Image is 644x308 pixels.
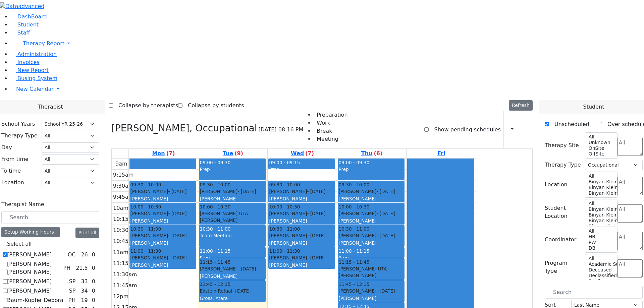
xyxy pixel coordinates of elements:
div: 0 [91,264,97,272]
span: - [DATE] [168,255,186,260]
label: Show pending schedules [429,124,500,135]
span: 10:00 - 10:30 [338,203,369,210]
option: Deceased [588,267,613,273]
div: 9am [114,160,129,168]
div: 11:15am [112,259,139,267]
span: - [DATE] [307,255,325,260]
label: Select all [7,240,32,248]
a: September 12, 2025 [436,149,446,158]
label: [PERSON_NAME] [7,278,52,286]
span: 09:30 - 10:00 [130,181,161,188]
label: [PERSON_NAME] [7,251,52,259]
span: 11:15 - 11:45 [200,259,230,265]
span: 09:00 - 09:15 [269,160,300,165]
div: [PERSON_NAME] [338,188,404,195]
div: [PERSON_NAME] [338,288,404,294]
span: - [DATE] [376,211,395,216]
label: (7) [166,149,175,158]
div: [PERSON_NAME] [130,240,196,246]
div: Prep [338,166,404,173]
div: 11:45am [112,282,139,290]
div: SP [66,278,78,286]
span: 10:00 - 10:30 [130,203,161,210]
span: 10:30 - 11:00 [338,226,369,232]
li: Meeting [314,135,347,143]
div: [PERSON_NAME] [338,218,404,224]
a: Busing System [11,75,57,81]
span: Staff [17,29,30,36]
textarea: Search [618,204,643,223]
div: [PERSON_NAME] [200,273,265,280]
div: Prep [269,166,334,173]
span: - [DATE] [307,211,325,216]
span: 11:15 - 11:45 [338,259,369,265]
span: Therapist [38,103,63,111]
label: Therapy Site [545,141,579,149]
div: 0 [91,296,97,304]
span: Therapy Report [23,40,64,47]
span: [DATE] 08:16 PM [258,126,303,134]
div: Ekstein Refual [200,288,265,294]
div: Report [517,124,520,135]
label: Coordinator [545,236,576,244]
a: September 11, 2025 [360,149,384,158]
div: [PERSON_NAME] [269,232,334,239]
option: Binyan Klein 3 [588,218,613,224]
div: A-1 [130,269,196,276]
div: 19 [79,296,89,304]
div: [PERSON_NAME] [130,195,196,202]
a: DashBoard [11,13,47,20]
span: 10:00 - 10:30 [269,203,300,210]
a: New Report [11,67,49,73]
span: Administration [17,51,57,57]
option: All [588,228,613,234]
a: September 9, 2025 [221,149,245,158]
span: - [DATE] [376,189,395,194]
span: - [DATE] [168,233,186,238]
button: Print all [75,228,99,238]
div: PH [66,296,78,304]
div: Delete [529,124,533,135]
option: Declassified [588,273,613,279]
span: 10:30 - 11:00 [130,226,161,232]
label: Baum-Kupfer Debora [7,296,63,304]
div: 10am [112,204,130,212]
label: Therapist Name [1,200,44,208]
div: 12pm [112,293,130,301]
span: - [DATE] [168,189,186,194]
div: 0 [91,251,97,259]
label: Therapy Type [545,161,581,169]
span: 09:00 - 09:30 [200,160,230,165]
label: [PERSON_NAME] [PERSON_NAME] [7,260,60,276]
div: Prep [338,254,404,261]
div: 9:15am [112,171,135,179]
span: 11:00 - 11:15 [200,248,230,254]
div: [PERSON_NAME] [338,240,404,246]
span: DashBoard [17,13,47,20]
div: 26 [79,251,89,259]
div: A-1 [269,269,334,276]
label: Therapy Type [1,132,38,140]
label: (6) [374,149,382,158]
option: All [588,173,613,179]
textarea: Search [618,177,643,195]
option: Binyan Klein 3 [588,190,613,196]
span: 10:30 - 11:00 [269,226,300,232]
label: Student Location [545,204,581,220]
div: [PERSON_NAME] [130,232,196,239]
div: [PERSON_NAME] ([PERSON_NAME]) [200,217,265,231]
option: Unknown [588,140,613,145]
textarea: Search [618,232,643,250]
a: Therapy Report [11,37,644,50]
label: Location [545,181,568,189]
span: 11:00 - 11:30 [269,248,300,254]
option: Binyan Klein 4 [588,212,613,218]
div: [PERSON_NAME] [269,188,334,195]
div: Gross, Atara [200,295,265,302]
div: [PERSON_NAME] [130,218,196,224]
span: [PERSON_NAME] UTA [200,210,248,217]
a: Student [11,21,39,28]
div: 21.5 [74,264,89,272]
div: Setup Working Hours [1,227,60,237]
option: Binyan Klein 4 [588,185,613,190]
